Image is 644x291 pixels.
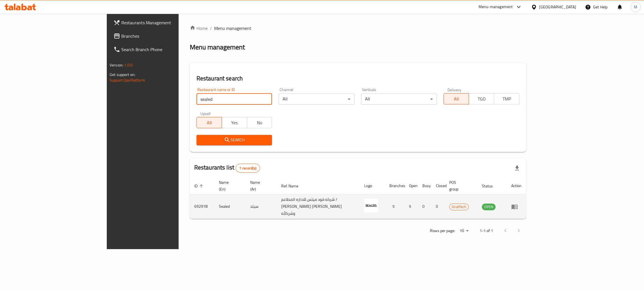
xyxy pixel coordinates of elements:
p: 1-1 of 1 [480,227,493,234]
th: Open [404,177,418,194]
a: Restaurants Management [109,16,214,29]
button: Search [196,135,272,145]
a: Support.OpsPlatform [110,77,145,84]
span: TMP [496,95,517,103]
span: All [446,95,467,103]
td: 5 [404,194,418,219]
span: Name (Ar) [250,179,270,192]
table: enhanced table [190,177,526,219]
span: Version: [110,61,123,69]
span: Status [482,183,500,189]
span: Yes [224,119,245,127]
span: Name (En) [219,179,239,192]
td: شركه فود ميتس للاداره المطاعم / [PERSON_NAME] [PERSON_NAME] وشركائه [277,194,360,219]
div: Total records count [236,164,260,173]
span: 1.0.0 [124,61,133,69]
h2: Restaurants list [194,163,260,173]
h2: Restaurant search [196,74,519,83]
span: All [199,119,220,127]
span: OPEN [482,204,496,210]
span: Menu management [214,25,251,32]
div: Export file [510,161,524,175]
button: TGO [469,93,494,104]
label: Upsell [200,111,211,115]
div: Menu [511,203,522,210]
span: 1 record(s) [236,166,260,171]
button: No [247,117,272,128]
div: [GEOGRAPHIC_DATA] [539,4,576,10]
span: No [249,119,270,127]
th: Logo [360,177,385,194]
th: Branches [385,177,404,194]
p: Rows per page: [430,227,455,234]
a: Branches [109,29,214,43]
span: GrubTech [449,204,468,210]
img: Sealed [364,199,378,213]
a: Search Branch Phone [109,43,214,56]
div: Menu-management [479,4,513,10]
td: 0 [431,194,445,219]
nav: breadcrumb [190,25,526,32]
th: Closed [431,177,445,194]
span: Branches [121,33,210,39]
button: Yes [222,117,247,128]
td: 0 [418,194,431,219]
span: Ref. Name [281,183,306,189]
span: Restaurants Management [121,19,210,26]
div: Rows per page: [457,227,471,235]
span: TGO [471,95,492,103]
span: M [634,4,637,10]
div: All [279,94,354,105]
input: Search for restaurant name or ID.. [196,94,272,105]
div: All [361,94,437,105]
th: Action [507,177,526,194]
button: All [196,117,222,128]
button: All [444,93,469,104]
td: Sealed [214,194,246,219]
span: POS group [449,179,471,192]
h2: Menu management [190,43,245,52]
th: Busy [418,177,431,194]
span: Search [201,137,268,144]
button: TMP [494,93,519,104]
label: Delivery [448,88,461,92]
td: 5 [385,194,404,219]
span: Search Branch Phone [121,46,210,53]
span: Get support on: [110,71,135,78]
span: ID [194,183,205,189]
td: سيلد [246,194,277,219]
